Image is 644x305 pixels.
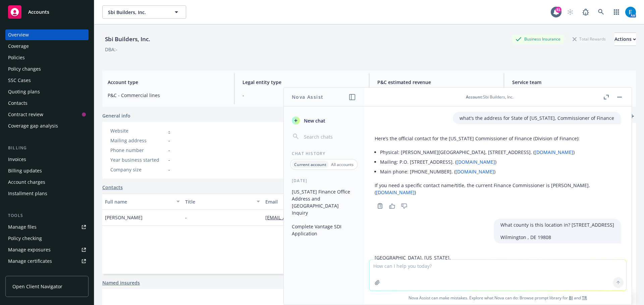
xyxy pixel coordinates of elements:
button: [US_STATE] Finance Office Address and [GEOGRAPHIC_DATA] Inquiry [289,186,359,218]
span: - [168,137,170,144]
a: Manage files [5,222,89,232]
div: Manage certificates [8,256,52,266]
span: Service team [512,79,631,86]
svg: Copy to clipboard [377,203,383,209]
div: [DATE] [284,178,364,183]
a: BI [569,295,573,301]
button: Complete Vantage SDI Application [289,221,359,239]
p: What county is this location in? [STREET_ADDRESS] [500,221,614,228]
div: Coverage [8,41,29,52]
div: 81 [555,7,561,13]
li: Mailing: P.O. [STREET_ADDRESS]. ( ) [380,157,621,167]
p: If you need a specific contact name/title, the current Finance Commissioner is [PERSON_NAME]. ( ) [375,182,621,196]
span: Legal entity type [243,79,361,86]
div: Phone number [110,147,166,154]
a: Overview [5,29,89,40]
a: Contract review [5,109,89,120]
span: Accounts [28,9,49,15]
div: Title [185,198,253,205]
a: Manage claims [5,267,89,278]
a: Named insureds [102,279,140,286]
p: Current account [294,162,326,167]
div: Email [265,198,386,205]
button: Email [263,194,396,210]
span: General info [102,112,130,119]
div: Year business started [110,156,166,163]
a: add [628,112,636,120]
a: Policies [5,52,89,63]
span: [PERSON_NAME] [105,214,143,221]
img: photo [625,7,636,17]
a: Account charges [5,177,89,187]
div: Sbi Builders, Inc. [102,35,153,44]
span: P&C - Commercial lines [108,92,226,99]
button: New chat [289,115,359,127]
p: Wilmington , DE 19808 [500,234,614,241]
a: Contacts [5,98,89,108]
div: Manage claims [8,267,42,278]
button: Title [182,194,263,210]
span: - [168,156,170,163]
div: SSC Cases [8,75,31,86]
div: Business Insurance [512,35,564,43]
input: Search chats [303,132,356,141]
p: [GEOGRAPHIC_DATA], [US_STATE]. [375,254,451,261]
a: Policy checking [5,233,89,244]
p: what's the address for State of [US_STATE], Commissioner of Finance [460,115,614,122]
span: - [243,92,361,99]
a: Coverage [5,41,89,52]
span: P&C estimated revenue [377,79,496,86]
a: Policy changes [5,64,89,74]
li: Main phone: [PHONE_NUMBER]. ( ) [380,167,621,176]
h1: Nova Assist [292,93,323,100]
div: Billing updates [8,165,42,176]
a: [DOMAIN_NAME] [457,159,495,165]
div: Website [110,127,166,134]
a: [DOMAIN_NAME] [376,189,415,196]
div: Account charges [8,177,45,187]
span: - [168,147,170,154]
div: DBA: - [105,46,117,53]
p: Here’s the official contact for the [US_STATE] Commissioner of Finance (Division of Finance): [375,135,621,142]
div: Manage files [8,222,37,232]
a: TR [582,295,587,301]
a: [DOMAIN_NAME] [455,168,494,175]
li: Physical: [PERSON_NAME][GEOGRAPHIC_DATA], [STREET_ADDRESS]. ( ) [380,147,621,157]
div: Coverage gap analysis [8,121,58,131]
button: Actions [614,32,636,46]
span: - [185,214,187,221]
a: Manage exposures [5,244,89,255]
div: Tools [5,212,89,219]
span: Nova Assist can make mistakes. Explore what Nova can do: Browse prompt library for and [367,291,629,305]
div: Policies [8,52,25,63]
a: Manage certificates [5,256,89,266]
div: Company size [110,166,166,173]
a: Start snowing [563,5,577,19]
span: Account type [108,79,226,86]
div: Installment plans [8,188,47,199]
div: Actions [614,33,636,46]
div: Policy checking [8,233,42,244]
div: Total Rewards [569,35,609,43]
div: Invoices [8,154,26,165]
div: Full name [105,198,172,205]
div: Manage exposures [8,244,51,255]
span: Open Client Navigator [12,283,62,290]
a: Search [594,5,608,19]
div: Contract review [8,109,43,120]
a: Quoting plans [5,86,89,97]
a: Contacts [102,184,123,191]
div: Policy changes [8,64,41,74]
div: Mailing address [110,137,166,144]
a: [EMAIL_ADDRESS][DOMAIN_NAME] [265,214,349,221]
a: Billing updates [5,165,89,176]
button: Sbi Builders, Inc. [102,5,186,19]
a: Coverage gap analysis [5,121,89,131]
a: SSC Cases [5,75,89,86]
span: - [168,166,170,173]
span: Account [466,94,482,100]
div: Overview [8,29,29,40]
div: Quoting plans [8,86,40,97]
a: Report a Bug [579,5,592,19]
